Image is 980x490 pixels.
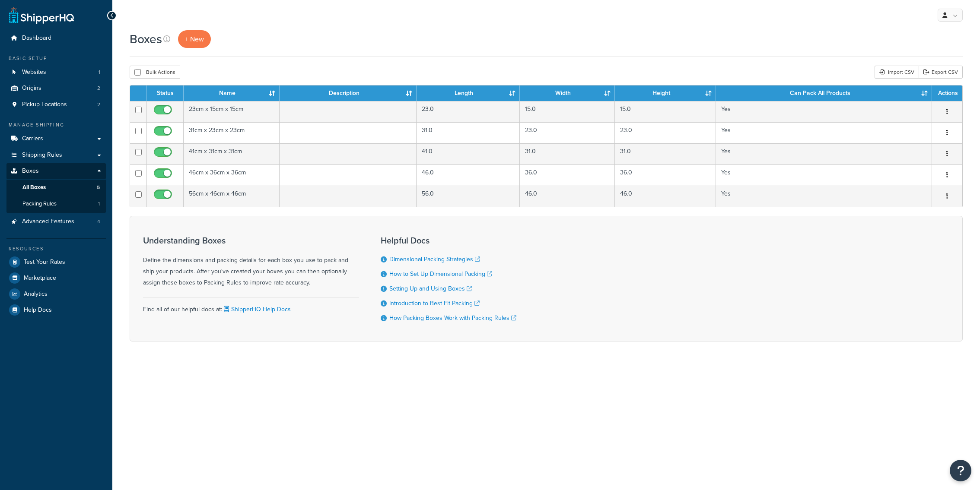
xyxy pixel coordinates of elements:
[97,85,100,92] span: 2
[6,64,106,80] a: Websites 1
[6,180,106,196] li: All Boxes
[97,218,100,225] span: 4
[520,164,615,186] td: 36.0
[97,101,100,108] span: 2
[143,297,359,315] div: Find all of our helpful docs at:
[6,196,106,212] li: Packing Rules
[6,214,106,230] a: Advanced Features 4
[130,31,162,47] h1: Boxes
[389,269,492,278] a: How to Set Up Dimensional Packing
[6,80,106,96] li: Origins
[716,143,932,164] td: Yes
[6,245,106,253] div: Resources
[520,101,615,122] td: 15.0
[919,66,963,79] a: Export CSV
[184,143,280,164] td: 41cm x 31cm x 31cm
[185,34,204,44] span: + New
[222,305,291,314] a: ShipperHQ Help Docs
[716,186,932,207] td: Yes
[6,180,106,196] a: All Boxes 5
[143,236,359,288] div: Define the dimensions and packing details for each box you use to pack and ship your products. Af...
[6,97,106,113] a: Pickup Locations 2
[417,101,520,122] td: 23.0
[389,313,516,322] a: How Packing Boxes Work with Packing Rules
[24,259,65,266] span: Test Your Rates
[22,184,46,191] span: All Boxes
[24,307,52,314] span: Help Docs
[22,200,57,208] span: Packing Rules
[24,291,48,298] span: Analytics
[417,122,520,143] td: 31.0
[615,186,716,207] td: 46.0
[381,236,516,245] h3: Helpful Docs
[99,69,100,76] span: 1
[147,85,184,101] th: Status
[417,186,520,207] td: 56.0
[6,30,106,46] a: Dashboard
[950,460,971,481] button: Open Resource Center
[6,131,106,147] a: Carriers
[6,97,106,113] li: Pickup Locations
[178,30,211,48] a: + New
[6,286,106,302] a: Analytics
[22,218,74,225] span: Advanced Features
[6,270,106,286] a: Marketplace
[389,299,480,308] a: Introduction to Best Fit Packing
[6,64,106,80] li: Websites
[520,186,615,207] td: 46.0
[143,236,359,245] h3: Understanding Boxes
[98,200,100,208] span: 1
[6,214,106,230] li: Advanced Features
[615,143,716,164] td: 31.0
[6,55,106,62] div: Basic Setup
[417,164,520,186] td: 46.0
[615,164,716,186] td: 36.0
[184,186,280,207] td: 56cm x 46cm x 46cm
[6,196,106,212] a: Packing Rules 1
[24,275,56,282] span: Marketplace
[6,121,106,129] div: Manage Shipping
[6,147,106,163] a: Shipping Rules
[6,163,106,212] li: Boxes
[6,163,106,179] a: Boxes
[22,101,67,108] span: Pickup Locations
[22,168,39,175] span: Boxes
[716,164,932,186] td: Yes
[184,164,280,186] td: 46cm x 36cm x 36cm
[6,302,106,318] a: Help Docs
[389,255,480,264] a: Dimensional Packing Strategies
[615,85,716,101] th: Height : activate to sort column ascending
[389,284,472,293] a: Setting Up and Using Boxes
[184,122,280,143] td: 31cm x 23cm x 23cm
[716,122,932,143] td: Yes
[22,85,41,92] span: Origins
[417,85,520,101] th: Length : activate to sort column ascending
[716,101,932,122] td: Yes
[520,143,615,164] td: 31.0
[22,35,51,42] span: Dashboard
[417,143,520,164] td: 41.0
[716,85,932,101] th: Can Pack All Products : activate to sort column ascending
[520,85,615,101] th: Width : activate to sort column ascending
[520,122,615,143] td: 23.0
[184,85,280,101] th: Name : activate to sort column ascending
[130,66,180,79] button: Bulk Actions
[97,184,100,191] span: 5
[615,101,716,122] td: 15.0
[6,254,106,270] a: Test Your Rates
[22,152,62,159] span: Shipping Rules
[932,85,962,101] th: Actions
[22,69,46,76] span: Websites
[9,6,74,24] a: ShipperHQ Home
[615,122,716,143] td: 23.0
[875,66,919,79] div: Import CSV
[22,135,43,142] span: Carriers
[184,101,280,122] td: 23cm x 15cm x 15cm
